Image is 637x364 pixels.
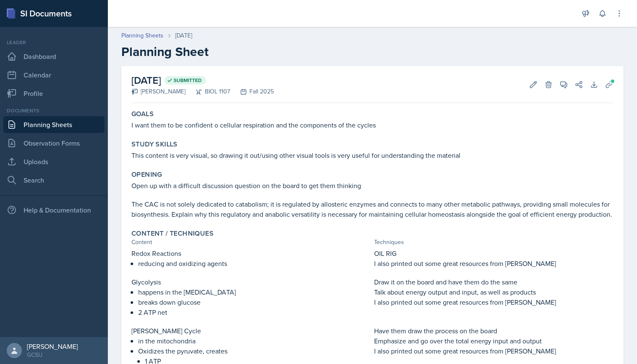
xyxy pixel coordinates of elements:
[374,238,613,247] div: Techniques
[3,202,104,218] div: Help & Documentation
[138,346,371,356] p: Oxidizes the pyruvate, creates
[374,258,613,268] p: I also printed out some great resources from [PERSON_NAME]
[3,48,104,65] a: Dashboard
[3,107,104,114] div: Documents
[3,172,104,189] a: Search
[230,87,274,96] div: Fall 2025
[374,287,613,297] p: Talk about energy output and input, as well as products
[131,199,613,219] p: The CAC is not solely dedicated to catabolism; it is regulated by allosteric enzymes and connects...
[374,248,613,258] p: OIL RIG
[3,135,104,151] a: Observation Forms
[131,140,178,149] label: Study Skills
[131,73,274,88] h2: [DATE]
[131,248,371,258] p: Redox Reactions
[131,238,371,247] div: Content
[138,258,371,268] p: reducing and oxidizing agents
[131,110,154,118] label: Goals
[174,77,202,84] span: Submitted
[374,277,613,287] p: Draw it on the board and have them do the same
[131,120,613,130] p: I want them to be confident o cellular respiration and the components of the cycles
[374,326,613,336] p: Have them draw the process on the board
[185,87,230,96] div: BIOL 1107
[374,297,613,307] p: I also printed out some great resources from [PERSON_NAME]
[3,153,104,170] a: Uploads
[3,66,104,83] a: Calendar
[131,87,185,96] div: [PERSON_NAME]
[138,297,371,307] p: breaks down glucose
[121,44,624,59] h2: Planning Sheet
[3,39,104,46] div: Leader
[175,31,192,40] div: [DATE]
[121,31,163,40] a: Planning Sheets
[27,342,78,351] div: [PERSON_NAME]
[131,170,162,179] label: Opening
[131,229,214,238] label: Content / Techniques
[138,336,371,346] p: in the mitochondria
[374,336,613,346] p: Emphasize and go over the total energy input and output
[138,287,371,297] p: happens in the [MEDICAL_DATA]
[131,326,371,336] p: [PERSON_NAME] Cycle
[374,346,613,356] p: I also printed out some great resources from [PERSON_NAME]
[3,85,104,102] a: Profile
[131,150,613,160] p: This content is very visual, so drawing it out/using other visual tools is very useful for unders...
[27,351,78,359] div: GCSU
[3,116,104,133] a: Planning Sheets
[131,181,613,191] p: Open up with a difficult discussion question on the board to get them thinking
[138,307,371,317] p: 2 ATP net
[131,277,371,287] p: Glycolysis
